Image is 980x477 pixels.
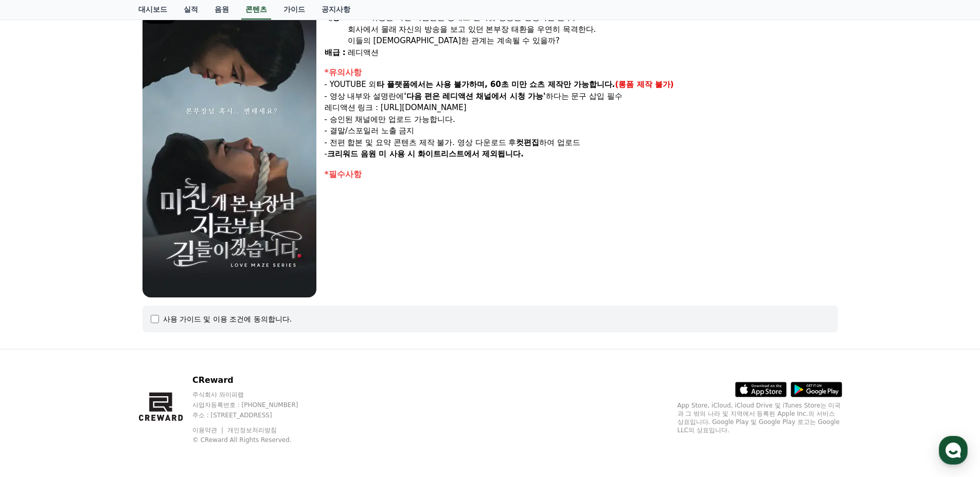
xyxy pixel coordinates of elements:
[192,411,318,419] p: 주소 : [STREET_ADDRESS]
[192,374,318,386] p: CReward
[163,314,292,324] div: 사용 가이드 및 이용 조건에 동의합니다.
[325,47,346,59] div: 배급 :
[516,138,539,147] strong: 컷편집
[348,24,838,36] div: 회사에서 몰래 자신의 방송을 보고 있던 본부장 태환을 우연히 목격한다.
[192,401,318,409] p: 사업자등록번호 : [PHONE_NUMBER]
[348,35,838,47] div: 이들의 [DEMOGRAPHIC_DATA]한 관계는 계속될 수 있을까?
[3,326,68,352] a: 홈
[325,12,346,47] div: 내용 :
[325,114,838,126] p: - 승인된 채널에만 업로드 가능합니다.
[404,92,545,101] strong: '다음 편은 레디액션 채널에서 시청 가능'
[325,168,838,181] div: *필수사항
[325,79,838,91] p: - YOUTUBE 외
[94,342,106,350] span: 대화
[325,148,838,160] p: -
[133,326,198,352] a: 설정
[192,391,318,399] p: 주식회사 와이피랩
[348,47,838,59] div: 레디액션
[377,80,615,89] strong: 타 플랫폼에서는 사용 불가하며, 60초 미만 쇼츠 제작만 가능합니다.
[192,427,225,434] a: 이용약관
[227,427,277,434] a: 개인정보처리방침
[68,326,133,352] a: 대화
[325,137,838,149] p: - 전편 합본 및 요약 콘텐츠 제작 불가. 영상 다운로드 후 하여 업로드
[325,102,838,114] p: 레디액션 링크 : [URL][DOMAIN_NAME]
[325,91,838,102] p: - 영상 내부와 설명란에 하다는 문구 삽입 필수
[615,80,674,89] strong: (롱폼 제작 불가)
[159,342,171,350] span: 설정
[678,401,842,434] p: App Store, iCloud, iCloud Drive 및 iTunes Store는 미국과 그 밖의 나라 및 지역에서 등록된 Apple Inc.의 서비스 상표입니다. Goo...
[325,66,838,79] div: *유의사항
[32,342,39,350] span: 홈
[192,436,318,444] p: © CReward All Rights Reserved.
[325,125,838,137] p: - 결말/스포일러 노출 금지
[327,149,524,158] strong: 크리워드 음원 미 사용 시 화이트리스트에서 제외됩니다.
